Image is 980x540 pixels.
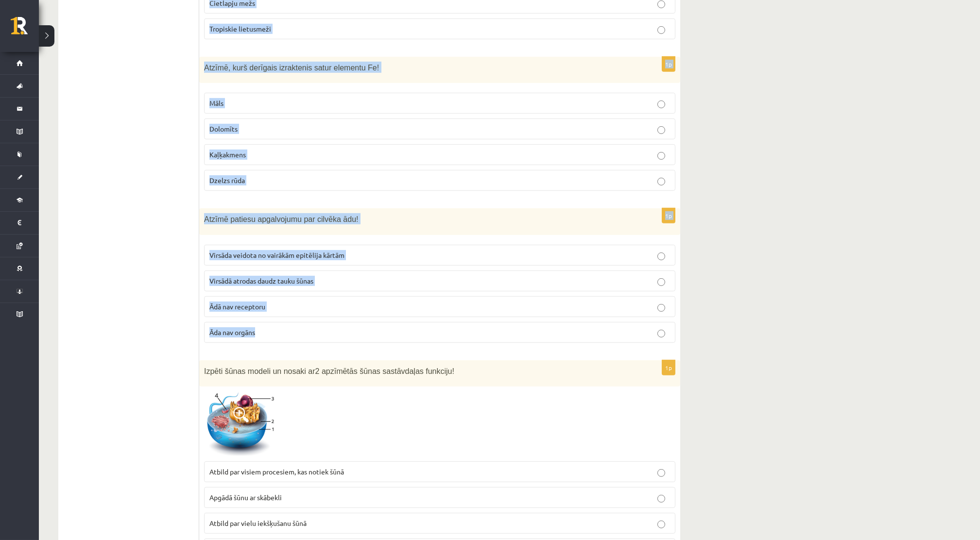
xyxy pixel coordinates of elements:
span: Atzīmē, kurš derīgais izraktenis satur elementu Fe! [204,64,379,72]
span: Virsāda veidota no vairākām epitēlija kārtām [209,251,344,259]
p: 1p [662,360,675,375]
input: Dolomīts [657,126,665,134]
span: Izpēti šūnas modeli un nosaki ar [204,367,315,375]
span: Virsādā atrodas daudz tauku šūnas [209,276,313,285]
span: Dolomīts [209,124,238,133]
span: Apgādā šūnu ar skābekli [209,493,282,502]
input: Māls [657,101,665,108]
span: Tropiskie lietusmeži [209,24,271,33]
input: Ādā nav receptoru [657,304,665,312]
img: 1.png [204,391,277,456]
input: Tropiskie lietusmeži [657,26,665,34]
span: Ādā nav receptoru [209,302,265,311]
input: Cietlapju mežs [657,0,665,8]
span: Atbild par vielu iekšķušanu šūnā [209,519,307,527]
span: Atbild par visiem procesiem, kas notiek šūnā [209,467,344,476]
span: Kaļķakmens [209,150,246,159]
input: Virsāda veidota no vairākām epitēlija kārtām [657,253,665,260]
span: 2 apzīmētās šūnas sastāvdaļas funkciju! [315,367,454,375]
input: Atbild par visiem procesiem, kas notiek šūnā [657,469,665,477]
a: Rīgas 1. Tālmācības vidusskola [11,17,39,41]
input: Atbild par vielu iekšķušanu šūnā [657,521,665,528]
span: Dzelzs rūda [209,176,245,185]
span: Āda nav orgāns [209,328,255,337]
input: Apgādā šūnu ar skābekli [657,495,665,503]
input: Virsādā atrodas daudz tauku šūnas [657,278,665,286]
span: Māls [209,99,224,107]
input: Dzelzs rūda [657,178,665,186]
p: 1p [662,208,675,223]
span: Atzīmē patiesu apgalvojumu par cilvēka ādu! [204,215,359,223]
input: Kaļķakmens [657,152,665,160]
input: Āda nav orgāns [657,330,665,337]
p: 1p [662,56,675,72]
